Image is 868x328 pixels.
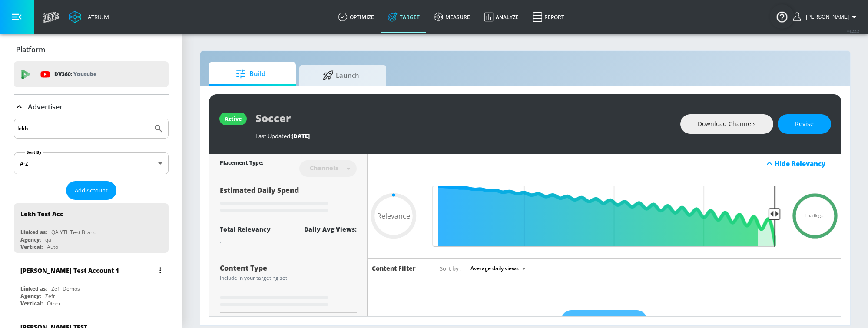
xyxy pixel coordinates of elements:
[69,10,109,23] a: Atrium
[220,186,299,195] span: Estimated Daily Spend
[308,65,374,86] span: Launch
[698,119,756,129] span: Download Channels
[66,181,116,200] button: Add Account
[45,292,55,300] div: Zefr
[14,61,169,87] div: DV360: Youtube
[220,225,271,233] div: Total Relevancy
[305,164,343,172] div: Channels
[28,102,63,112] p: Advertiser
[14,203,169,253] div: Lekh Test AccLinked as:QA YTL Test BrandAgency:qaVertical:Auto
[778,114,831,134] button: Revise
[428,186,781,247] input: Final Threshold
[770,4,794,29] button: Open Resource Center
[51,285,80,292] div: Zefr Demos
[220,186,357,215] div: Estimated Daily Spend
[20,210,63,218] div: Lekh Test Acc
[47,243,58,251] div: Auto
[20,292,41,300] div: Agency:
[220,265,357,272] div: Content Type
[20,266,119,275] div: [PERSON_NAME] Test Account 1
[440,265,462,272] span: Sort by
[802,14,849,20] span: login as: lekhraj.bhadava@zefr.com
[795,119,814,129] span: Revise
[225,115,242,123] div: active
[14,152,169,174] div: A-Z
[51,229,96,236] div: QA YTL Test Brand
[25,149,43,155] label: Sort By
[526,1,571,33] a: Report
[292,132,310,140] span: [DATE]
[680,114,773,134] button: Download Channels
[255,132,672,140] div: Last Updated:
[20,229,47,236] div: Linked as:
[20,285,47,292] div: Linked as:
[16,45,45,54] p: Platform
[477,1,526,33] a: Analyze
[427,1,477,33] a: measure
[377,212,410,219] span: Relevance
[381,1,427,33] a: Target
[793,12,859,22] button: [PERSON_NAME]
[368,154,841,173] div: Hide Relevancy
[372,264,416,272] h6: Content Filter
[20,236,41,243] div: Agency:
[775,159,836,168] div: Hide Relevancy
[218,63,284,84] span: Build
[47,300,61,307] div: Other
[331,1,381,33] a: optimize
[466,262,529,274] div: Average daily views
[45,236,51,243] div: qa
[20,300,43,307] div: Vertical:
[20,243,43,251] div: Vertical:
[14,37,169,62] div: Platform
[84,13,109,21] div: Atrium
[75,186,108,195] span: Add Account
[805,214,825,218] span: Loading...
[17,123,149,134] input: Search by name
[54,70,96,79] p: DV360:
[73,70,96,79] p: Youtube
[220,275,357,281] div: Include in your targeting set
[14,95,169,119] div: Advertiser
[847,29,859,33] span: v 4.22.2
[304,225,357,233] div: Daily Avg Views:
[149,119,168,138] button: Submit Search
[220,159,263,168] div: Placement Type:
[14,260,169,309] div: [PERSON_NAME] Test Account 1Linked as:Zefr DemosAgency:ZefrVertical:Other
